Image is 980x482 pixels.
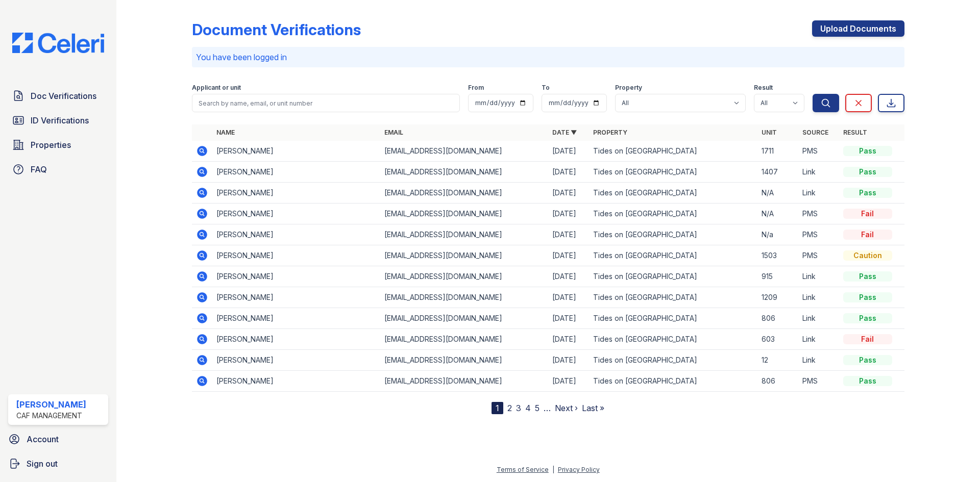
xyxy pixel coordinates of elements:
[212,224,380,245] td: [PERSON_NAME]
[798,245,839,266] td: PMS
[380,224,548,245] td: [EMAIL_ADDRESS][DOMAIN_NAME]
[798,371,839,392] td: PMS
[492,402,503,414] div: 1
[212,204,380,224] td: [PERSON_NAME]
[757,245,798,266] td: 1503
[548,266,589,287] td: [DATE]
[192,94,460,112] input: Search by name, email, or unit number
[552,129,577,136] a: Date ▼
[798,308,839,329] td: Link
[615,84,642,92] label: Property
[555,403,578,413] a: Next ›
[27,458,58,470] span: Sign out
[798,266,839,287] td: Link
[757,308,798,329] td: 806
[812,20,904,37] a: Upload Documents
[212,350,380,371] td: [PERSON_NAME]
[558,466,600,473] a: Privacy Policy
[380,204,548,224] td: [EMAIL_ADDRESS][DOMAIN_NAME]
[196,51,900,63] p: You have been logged in
[8,135,108,155] a: Properties
[548,141,589,162] td: [DATE]
[31,163,47,175] span: FAQ
[757,287,798,308] td: 1209
[380,266,548,287] td: [EMAIL_ADDRESS][DOMAIN_NAME]
[380,245,548,266] td: [EMAIL_ADDRESS][DOMAIN_NAME]
[525,403,531,413] a: 4
[542,84,550,92] label: To
[757,162,798,183] td: 1407
[843,230,892,240] div: Fail
[380,287,548,308] td: [EMAIL_ADDRESS][DOMAIN_NAME]
[548,183,589,204] td: [DATE]
[757,266,798,287] td: 915
[552,466,554,473] div: |
[507,403,512,413] a: 2
[843,146,892,156] div: Pass
[548,350,589,371] td: [DATE]
[757,141,798,162] td: 1711
[589,371,757,392] td: Tides on [GEOGRAPHIC_DATA]
[582,403,604,413] a: Last »
[468,84,484,92] label: From
[589,266,757,287] td: Tides on [GEOGRAPHIC_DATA]
[757,204,798,224] td: N/A
[843,334,892,344] div: Fail
[212,329,380,350] td: [PERSON_NAME]
[798,224,839,245] td: PMS
[31,114,89,126] span: ID Verifications
[589,224,757,245] td: Tides on [GEOGRAPHIC_DATA]
[843,129,867,136] a: Result
[548,371,589,392] td: [DATE]
[762,129,777,136] a: Unit
[380,162,548,183] td: [EMAIL_ADDRESS][DOMAIN_NAME]
[843,355,892,365] div: Pass
[544,402,551,414] span: …
[4,429,112,449] a: Account
[589,162,757,183] td: Tides on [GEOGRAPHIC_DATA]
[798,141,839,162] td: PMS
[380,141,548,162] td: [EMAIL_ADDRESS][DOMAIN_NAME]
[27,433,59,445] span: Account
[798,329,839,350] td: Link
[192,84,241,92] label: Applicant or unit
[589,287,757,308] td: Tides on [GEOGRAPHIC_DATA]
[380,308,548,329] td: [EMAIL_ADDRESS][DOMAIN_NAME]
[16,398,86,411] div: [PERSON_NAME]
[843,292,892,302] div: Pass
[212,371,380,392] td: [PERSON_NAME]
[757,350,798,371] td: 12
[548,204,589,224] td: [DATE]
[31,139,71,151] span: Properties
[548,224,589,245] td: [DATE]
[843,250,892,261] div: Caution
[380,371,548,392] td: [EMAIL_ADDRESS][DOMAIN_NAME]
[589,141,757,162] td: Tides on [GEOGRAPHIC_DATA]
[212,287,380,308] td: [PERSON_NAME]
[798,162,839,183] td: Link
[212,245,380,266] td: [PERSON_NAME]
[548,308,589,329] td: [DATE]
[843,376,892,386] div: Pass
[31,90,96,102] span: Doc Verifications
[757,183,798,204] td: N/A
[16,411,86,421] div: CAF Management
[843,188,892,198] div: Pass
[4,33,112,53] img: CE_Logo_Blue-a8612792a0a2168367f1c8372b55b34899dd931a85d93a1a3d3e32e68fde9ad4.png
[548,329,589,350] td: [DATE]
[798,183,839,204] td: Link
[380,350,548,371] td: [EMAIL_ADDRESS][DOMAIN_NAME]
[757,371,798,392] td: 806
[380,329,548,350] td: [EMAIL_ADDRESS][DOMAIN_NAME]
[589,329,757,350] td: Tides on [GEOGRAPHIC_DATA]
[548,287,589,308] td: [DATE]
[754,84,773,92] label: Result
[589,204,757,224] td: Tides on [GEOGRAPHIC_DATA]
[535,403,540,413] a: 5
[589,350,757,371] td: Tides on [GEOGRAPHIC_DATA]
[497,466,549,473] a: Terms of Service
[593,129,627,136] a: Property
[757,329,798,350] td: 603
[798,287,839,308] td: Link
[757,224,798,245] td: N/a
